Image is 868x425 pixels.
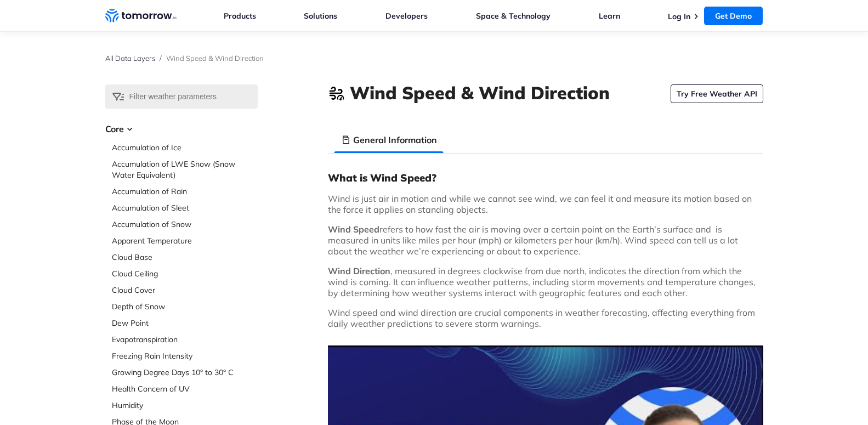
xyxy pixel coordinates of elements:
[112,202,258,213] a: Accumulation of Sleet
[350,81,610,105] h1: Wind Speed & Wind Direction
[385,11,428,21] a: Developers
[105,84,258,109] input: Filter weather parameters
[112,334,258,345] a: Evapotranspiration
[328,224,763,257] p: refers to how fast the air is moving over a certain point on the Earth’s surface and is measured ...
[334,127,444,153] li: General Information
[112,383,258,394] a: Health Concern of UV
[328,307,763,329] p: Wind speed and wind direction are crucial components in weather forecasting, affecting everything...
[112,219,258,230] a: Accumulation of Snow
[328,265,390,276] strong: Wind Direction
[328,224,379,235] strong: Wind Speed
[112,285,258,296] a: Cloud Cover
[105,54,155,63] a: All Data Layers
[112,158,258,180] a: Accumulation of LWE Snow (Snow Water Equivalent)
[166,54,264,63] span: Wind Speed & Wind Direction
[112,235,258,246] a: Apparent Temperature
[112,186,258,197] a: Accumulation of Rain
[328,193,763,215] p: Wind is just air in motion and while we cannot see wind, we can feel it and measure its motion ba...
[671,84,763,103] a: Try Free Weather API
[112,252,258,263] a: Cloud Base
[476,11,551,21] a: Space & Technology
[112,301,258,312] a: Depth of Snow
[328,171,763,184] h3: What is Wind Speed?
[112,268,258,279] a: Cloud Ceiling
[668,12,690,21] a: Log In
[599,11,620,21] a: Learn
[112,400,258,411] a: Humidity
[160,54,162,63] span: /
[112,318,258,328] a: Dew Point
[105,122,258,135] h3: Core
[112,142,258,153] a: Accumulation of Ice
[353,133,437,146] h3: General Information
[304,11,337,21] a: Solutions
[704,7,763,25] a: Get Demo
[112,367,258,378] a: Growing Degree Days 10° to 30° C
[224,11,256,21] a: Products
[112,350,258,361] a: Freezing Rain Intensity
[328,265,763,298] p: , measured in degrees clockwise from due north, indicates the direction from which the wind is co...
[105,8,177,24] a: Home link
